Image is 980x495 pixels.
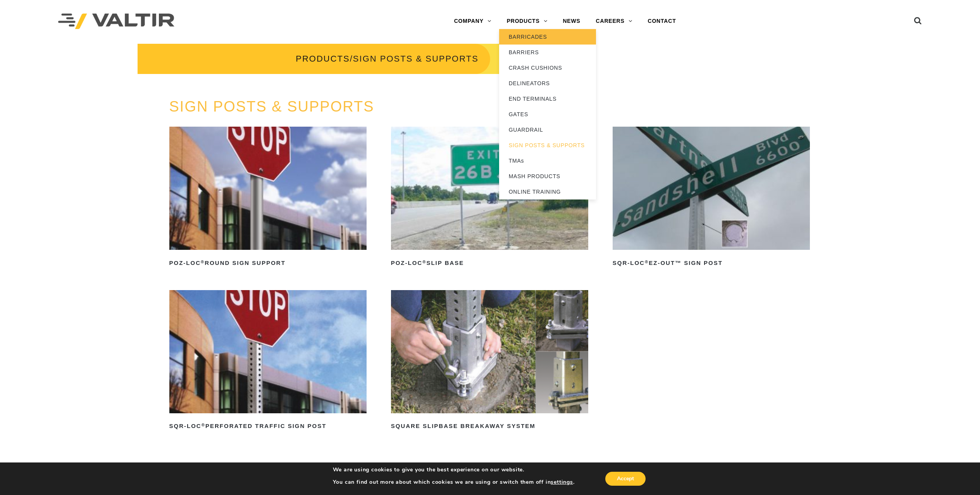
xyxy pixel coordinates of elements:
img: Valtir [58,14,174,29]
button: Accept [605,472,646,486]
h2: SQR-LOC Perforated Traffic Sign Post [169,420,367,433]
a: CAREERS [588,14,640,29]
sup: ® [422,260,426,264]
a: MASH PRODUCTS [499,168,596,184]
a: TMAs [499,153,596,168]
a: Square Slipbase Breakaway System [391,290,588,433]
a: SIGN POSTS & SUPPORTS [169,98,374,115]
a: PRODUCTS [499,14,555,29]
a: CONTACT [640,14,684,29]
a: POZ-LOC®Round Sign Support [169,127,367,269]
a: CRASH CUSHIONS [499,60,596,76]
a: GATES [499,107,596,122]
span: SIGN POSTS & SUPPORTS [353,54,479,64]
a: PRODUCTS [296,54,350,64]
a: COMPANY [446,14,499,29]
sup: ® [202,423,205,427]
a: END TERMINALS [499,91,596,107]
h2: SQR-LOC EZ-Out™ Sign Post [613,257,810,269]
h2: POZ-LOC Slip Base [391,257,588,269]
p: You can find out more about which cookies we are using or switch them off in . [333,479,575,486]
a: GUARDRAIL [499,122,596,137]
a: ONLINE TRAINING [499,184,596,199]
a: NEWS [555,14,588,29]
h2: Square Slipbase Breakaway System [391,420,588,433]
p: We are using cookies to give you the best experience on our website. [333,466,575,473]
a: DELINEATORS [499,76,596,91]
h2: POZ-LOC Round Sign Support [169,257,367,269]
a: POZ-LOC®Slip Base [391,127,588,269]
a: BARRICADES [499,29,596,45]
button: settings [551,479,573,486]
sup: ® [201,260,205,264]
a: SQR-LOC®EZ-Out™ Sign Post [613,127,810,269]
sup: ® [645,260,649,264]
a: BARRIERS [499,45,596,60]
a: SQR-LOC®Perforated Traffic Sign Post [169,290,367,433]
a: SIGN POSTS & SUPPORTS [499,137,596,153]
